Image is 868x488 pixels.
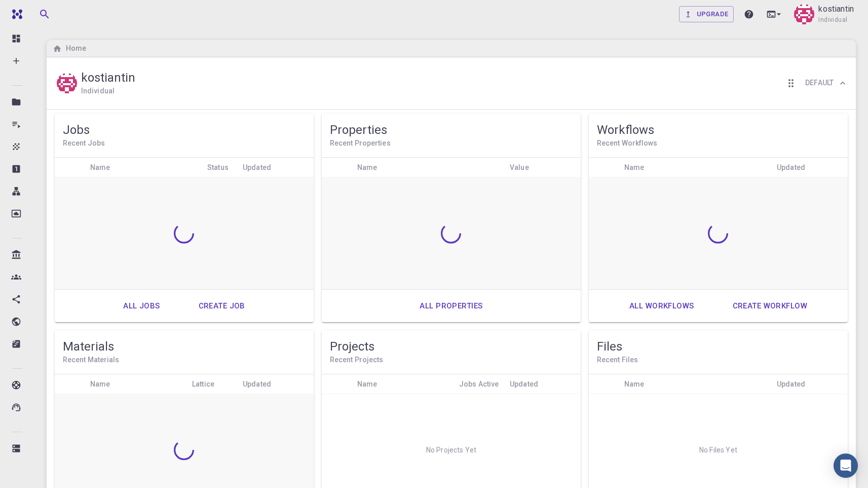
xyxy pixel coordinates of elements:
[619,374,772,394] div: Name
[330,122,573,138] h5: Properties
[818,3,854,15] p: kostiantin
[63,138,306,149] h6: Recent Jobs
[55,158,85,178] div: Icon
[777,374,805,394] div: Updated
[352,374,454,394] div: Name
[238,374,314,394] div: Updated
[330,138,573,149] h6: Recent Properties
[90,374,110,394] div: Name
[81,86,115,97] h6: Individual
[794,4,814,24] img: kostiantin
[57,73,77,93] img: kostiantin
[597,138,840,149] h6: Recent Workflows
[243,374,271,394] div: Updated
[352,158,505,178] div: Name
[8,9,22,19] img: logo
[81,69,135,86] h5: kostiantin
[589,158,619,178] div: Icon
[202,158,238,178] div: Status
[243,158,271,178] div: Updated
[207,158,229,178] div: Status
[722,294,818,318] a: Create workflow
[187,374,238,394] div: Lattice
[322,374,352,394] div: Icon
[834,454,858,478] div: Open Intercom Messenger
[505,374,581,394] div: Updated
[330,355,573,366] h6: Recent Projects
[589,374,619,394] div: Icon
[47,57,856,110] div: kostiantinkostiantinIndividualReorder cardsDefault
[624,158,645,178] div: Name
[408,294,494,318] a: All properties
[51,43,88,54] nav: breadcrumb
[357,374,378,394] div: Name
[55,374,85,394] div: Icon
[618,294,705,318] a: All workflows
[510,374,538,394] div: Updated
[187,294,256,318] a: Create job
[454,374,505,394] div: Jobs Active
[63,122,306,138] h5: Jobs
[85,158,202,178] div: Name
[112,294,171,318] a: All jobs
[619,158,772,178] div: Name
[90,158,110,178] div: Name
[805,78,834,89] h6: Default
[510,158,529,178] div: Value
[330,338,573,355] h5: Projects
[597,355,840,366] h6: Recent Files
[63,355,306,366] h6: Recent Materials
[597,122,840,138] h5: Workflows
[818,15,847,25] span: Individual
[322,158,352,178] div: Icon
[192,374,214,394] div: Lattice
[238,158,314,178] div: Updated
[777,158,805,178] div: Updated
[772,374,848,394] div: Updated
[62,43,86,54] h6: Home
[781,73,801,93] button: Reorder cards
[624,374,645,394] div: Name
[357,158,378,178] div: Name
[597,338,840,355] h5: Files
[679,6,734,22] a: Upgrade
[85,374,187,394] div: Name
[772,158,848,178] div: Updated
[505,158,581,178] div: Value
[63,338,306,355] h5: Materials
[459,374,499,394] div: Jobs Active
